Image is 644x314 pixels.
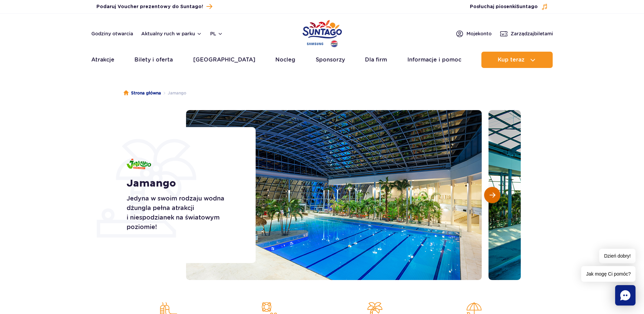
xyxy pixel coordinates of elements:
[96,3,203,10] span: Podaruj Voucher prezentowy do Suntago!
[127,177,240,190] h1: Jamango
[466,30,492,37] span: Moje konto
[511,30,553,37] span: Zarządzaj biletami
[316,52,345,68] a: Sponsorzy
[516,4,538,9] span: Suntago
[161,90,186,97] li: Jamango
[500,30,553,38] a: Zarządzajbiletami
[470,3,538,10] span: Posłuchaj piosenki
[498,57,525,63] span: Kup teraz
[481,52,553,68] button: Kup teraz
[456,30,492,38] a: Mojekonto
[91,52,114,68] a: Atrakcje
[407,52,461,68] a: Informacje i pomoc
[193,52,255,68] a: [GEOGRAPHIC_DATA]
[484,187,500,203] button: Następny slajd
[275,52,295,68] a: Nocleg
[365,52,387,68] a: Dla firm
[141,31,202,36] button: Aktualny ruch w parku
[599,249,636,263] span: Dzień dobry!
[124,90,161,97] a: Strona główna
[91,30,133,37] a: Godziny otwarcia
[96,2,212,11] a: Podaruj Voucher prezentowy do Suntago!
[127,159,151,169] img: Jamango
[134,52,173,68] a: Bilety i oferta
[581,266,636,282] span: Jak mogę Ci pomóc?
[470,3,548,10] button: Posłuchaj piosenkiSuntago
[210,30,223,37] button: pl
[615,285,636,306] div: Chat
[302,17,342,48] a: Park of Poland
[127,194,240,232] p: Jedyna w swoim rodzaju wodna dżungla pełna atrakcji i niespodzianek na światowym poziomie!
